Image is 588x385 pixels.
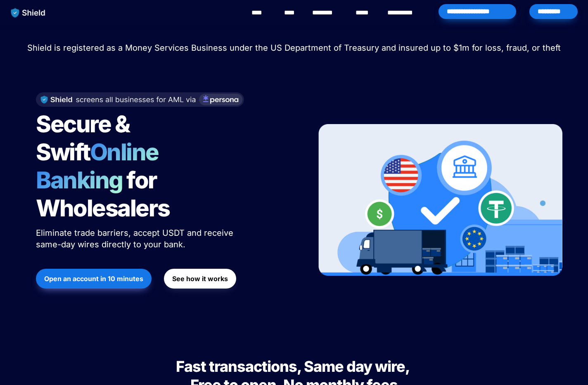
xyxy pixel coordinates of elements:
button: See how it works [164,269,236,289]
a: See how it works [164,265,236,293]
strong: Open an account in 10 minutes [44,275,143,283]
span: Online Banking [36,138,167,194]
a: Open an account in 10 minutes [36,265,152,293]
span: for Wholesalers [36,166,170,222]
span: Secure & Swift [36,110,133,166]
button: Open an account in 10 minutes [36,269,152,289]
span: Eliminate trade barriers, accept USDT and receive same-day wires directly to your bank. [36,228,236,249]
img: website logo [7,4,50,21]
strong: See how it works [172,275,228,283]
span: Shield is registered as a Money Services Business under the US Department of Treasury and insured... [27,43,561,53]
